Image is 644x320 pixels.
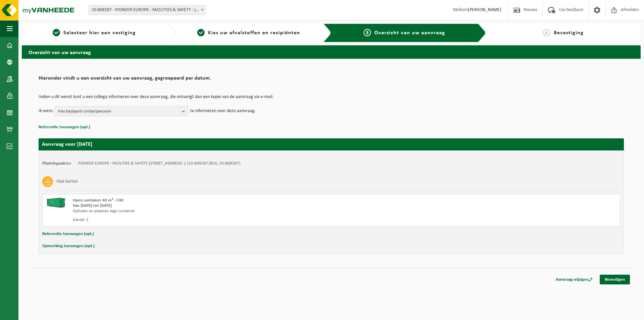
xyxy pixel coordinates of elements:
span: Kies bestaand contactpersoon [58,106,179,117]
span: Open container 40 m³ - C40 [73,198,123,202]
h3: Vlak karton [56,176,78,187]
strong: [PERSON_NAME] [468,7,501,12]
span: 10-808287 - PIONEER EUROPE - FACILITIES & SAFETY - MELSELE [89,5,206,15]
h2: Hieronder vindt u een overzicht van uw aanvraag, gegroepeerd per datum. [39,76,624,85]
iframe: chat widget [3,305,112,320]
span: 1 [53,29,60,36]
span: 10-808287 - PIONEER EUROPE - FACILITIES & SAFETY - MELSELE [89,5,206,15]
button: Opmerking toevoegen (opt.) [42,242,95,250]
span: 4 [543,29,550,36]
strong: Van [DATE] tot [DATE] [73,203,112,208]
a: Aanvraag wijzigen [551,275,598,284]
span: Overzicht van uw aanvraag [374,30,445,36]
p: Ik wens [39,106,53,116]
button: Referentie toevoegen (opt.) [42,230,94,238]
span: 2 [197,29,205,36]
span: 3 [364,29,371,36]
button: Kies bestaand contactpersoon [54,106,189,116]
img: HK-XC-40-GN-00.png [46,198,66,208]
button: Referentie toevoegen (opt.) [39,123,90,132]
p: Indien u dit wenst kunt u een collega informeren over deze aanvraag, die ontvangt dan een kopie v... [39,95,624,99]
strong: Plaatsingsadres: [42,161,71,166]
h2: Overzicht van uw aanvraag [22,45,641,58]
strong: Aanvraag voor [DATE] [42,142,92,147]
td: PIONEER EUROPE - FACILITIES & SAFETY, [STREET_ADDRESS] 1 (10-808287/BUS, 10-808287) [78,161,240,166]
span: Selecteer hier een vestiging [63,30,136,36]
a: Bevestigen [600,275,630,284]
p: te informeren over deze aanvraag. [190,106,256,116]
div: Aantal: 2 [73,217,358,223]
div: Ophalen en plaatsen lege container [73,209,358,214]
a: 2Kies uw afvalstoffen en recipiënten [180,29,318,37]
span: Bevestiging [554,30,584,36]
a: 1Selecteer hier een vestiging [25,29,163,37]
span: Kies uw afvalstoffen en recipiënten [208,30,300,36]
